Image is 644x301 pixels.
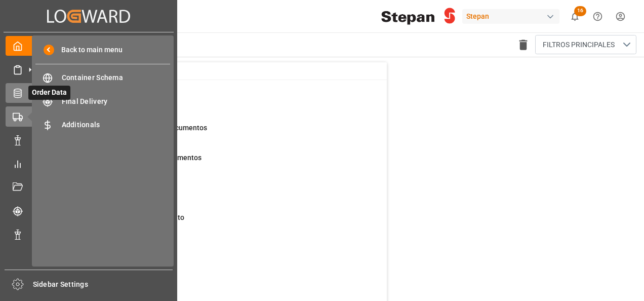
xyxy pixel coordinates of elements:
a: Notifications [6,224,172,244]
a: 1Pendiente de Pago de PedimentoFinal Delivery [51,212,374,234]
a: Final Delivery [35,91,170,111]
span: Order Data [28,86,70,100]
div: Stepan [462,9,559,24]
a: Additionals [35,115,170,135]
a: 736Pendiente de PrevioFinal Delivery [51,272,374,293]
a: Data Management [6,130,172,150]
span: FILTROS PRINCIPALES [543,40,615,50]
button: open menu [535,35,636,54]
a: 9Ordenes para Solicitud de DocumentosPurchase Orders [51,153,374,174]
span: Sidebar Settings [33,279,173,290]
a: 8Embarques cambiaron ETAContainer Schema [51,93,374,114]
a: My Cockpit [6,36,172,56]
a: 14Ordenes que falta de enviar documentosContainer Schema [51,123,374,144]
button: Stepan [462,7,563,26]
span: 16 [574,6,586,16]
a: Container Schema [35,68,170,88]
span: Back to main menu [54,45,123,55]
a: 4Pendiente de DespachoFinal Delivery [51,242,374,264]
span: Container Schema [62,72,171,83]
button: Help Center [586,5,609,28]
a: Document Management [6,177,172,197]
button: show 16 new notifications [563,5,586,28]
a: My Reports [6,154,172,173]
a: 82Pendiente de entregaFinal Delivery [51,182,374,204]
span: Final Delivery [62,96,171,107]
a: Tracking [6,201,172,220]
span: Additionals [62,120,171,130]
img: Stepan_Company_logo.svg.png_1713531530.png [381,8,455,25]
